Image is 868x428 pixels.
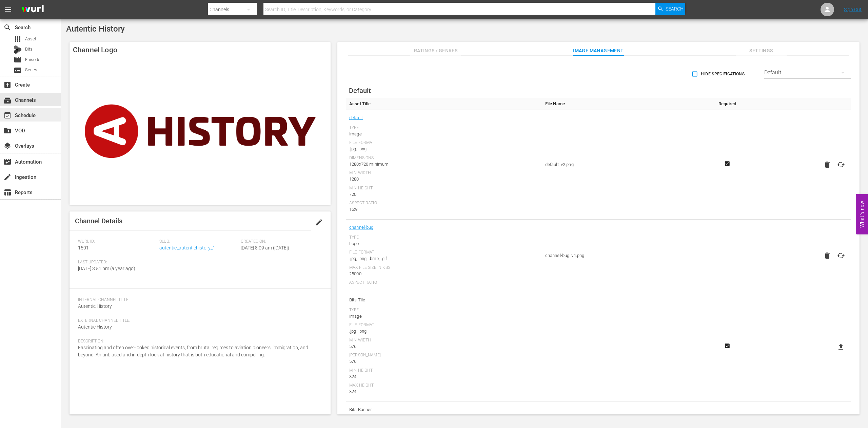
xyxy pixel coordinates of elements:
a: default [349,113,363,122]
span: Asset [25,36,36,42]
div: File Format [349,322,538,328]
span: VOD [3,127,12,135]
span: [DATE] 3:51 pm (a year ago) [78,266,135,271]
svg: Required [723,343,731,349]
div: Min Width [349,170,538,176]
div: Logo [349,240,538,247]
a: Sign Out [844,7,862,12]
span: Ratings / Genres [410,46,461,55]
button: edit [311,214,327,230]
span: External Channel Title: [78,318,319,323]
span: Series [25,67,37,73]
span: Episode [14,56,22,64]
div: 720 [349,191,538,198]
span: Slug: [159,239,237,244]
span: Autentic History [78,303,112,309]
div: 324 [349,373,538,380]
span: Created On: [241,239,319,244]
a: autentic_autentichistory_1 [159,245,215,250]
img: Autentic History [70,58,331,205]
img: ans4CAIJ8jUAAAAAAAAAAAAAAAAAAAAAAAAgQb4GAAAAAAAAAAAAAAAAAAAAAAAAJMjXAAAAAAAAAAAAAAAAAAAAAAAAgAT5G... [16,2,49,18]
div: Image [349,131,538,137]
div: Min Height [349,368,538,373]
span: Schedule [3,111,12,119]
div: Type [349,125,538,131]
div: Default [764,63,851,82]
div: Aspect Ratio [349,201,538,206]
span: Bits Banner [349,405,538,414]
div: File Format [349,250,538,255]
th: Required [707,98,748,110]
span: Bits [25,46,33,53]
span: menu [4,5,12,14]
div: Max File Size In Kbs [349,265,538,271]
span: Create [3,81,12,89]
a: channel-bug [349,223,374,232]
span: Image Management [573,46,624,55]
span: [DATE] 8:09 am ([DATE]) [241,245,289,250]
span: Ingestion [3,173,12,181]
span: Search [3,23,12,32]
span: Fascinating and often over-looked historical events, from brutal regimes to aviation pioneers, im... [78,345,308,357]
span: Search [666,3,684,15]
div: Dimensions [349,155,538,161]
span: Channels [3,96,12,104]
span: Bits Tile [349,296,538,304]
h4: Channel Logo [70,42,331,58]
span: Description: [78,339,319,344]
div: 324 [349,388,538,395]
span: Settings [736,46,787,55]
div: .jpg, .png, .bmp, .gif [349,255,538,262]
div: 25000 [349,271,538,277]
span: Last Updated: [78,260,156,265]
div: File Format [349,140,538,146]
div: [PERSON_NAME] [349,353,538,358]
span: Wurl ID: [78,239,156,244]
button: Hide Specifications [690,64,747,83]
span: edit [315,218,323,226]
button: Open Feedback Widget [856,194,868,234]
div: .jpg, .png [349,146,538,152]
div: Type [349,308,538,313]
span: Automation [3,158,12,166]
div: Min Height [349,186,538,191]
span: Internal Channel Title: [78,297,319,303]
td: default_v2.png [542,110,707,220]
span: Asset [14,35,22,43]
th: Asset Title [346,98,542,110]
div: Min Width [349,338,538,343]
span: Reports [3,188,12,197]
div: 1280 [349,176,538,183]
span: Episode [25,56,40,63]
th: File Name [542,98,707,110]
span: Hide Specifications [693,71,745,78]
div: 16:9 [349,206,538,213]
span: Autentic History [78,324,112,330]
span: Channel Details [75,217,122,225]
div: 1280x720 minimum [349,161,538,168]
div: Max Height [349,383,538,388]
span: Overlays [3,142,12,150]
td: channel-bug_v1.png [542,220,707,292]
div: 576 [349,358,538,365]
button: Search [655,3,685,15]
span: 1501 [78,245,89,250]
div: 576 [349,343,538,350]
span: Default [349,87,371,95]
svg: Required [723,161,731,167]
div: Aspect Ratio [349,280,538,285]
div: Image [349,313,538,320]
span: Series [14,66,22,74]
div: Type [349,235,538,240]
span: Autentic History [66,24,125,34]
div: Bits [14,45,22,54]
div: .jpg, .png [349,328,538,335]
